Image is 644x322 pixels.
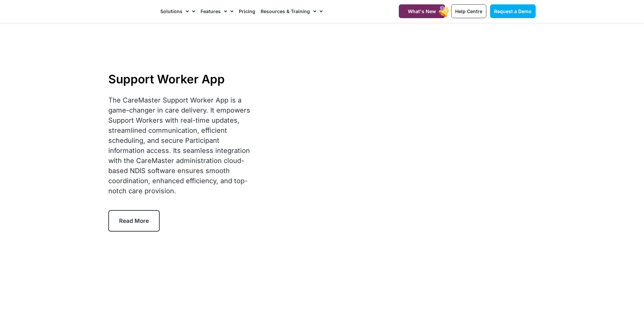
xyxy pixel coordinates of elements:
span: Help Centre [455,8,482,14]
div: The CareMaster Support Worker App is a game-changer in care delivery. It empowers Support Workers... [108,95,254,196]
span: Request a Demo [494,8,532,14]
a: What's New [399,4,445,18]
a: Request a Demo [490,4,536,18]
img: CareMaster Logo [108,6,154,16]
span: What's New [408,8,436,14]
h1: Support Worker App [108,72,254,86]
a: Read More [108,210,160,232]
span: Read More [119,217,149,224]
a: Help Centre [451,4,486,18]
